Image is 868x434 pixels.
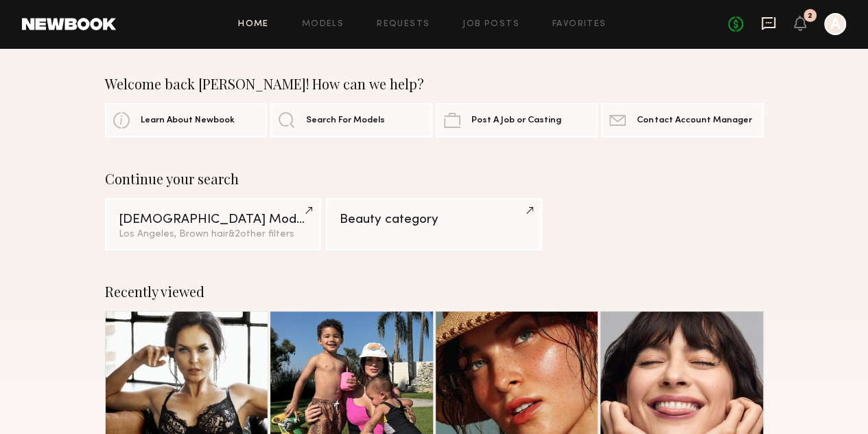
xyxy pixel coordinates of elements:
a: [DEMOGRAPHIC_DATA] ModelsLos Angeles, Brown hair&2other filters [105,198,322,250]
span: Post A Job or Casting [471,116,561,125]
a: A [824,13,846,35]
a: Models [302,20,344,29]
a: Search For Models [270,103,432,138]
div: Continue your search [105,171,764,187]
span: Search For Models [306,116,385,125]
a: Job Posts [462,20,519,29]
a: Requests [377,20,430,29]
a: Favorites [552,20,607,29]
span: & 2 other filter s [228,230,294,239]
div: [DEMOGRAPHIC_DATA] Models [119,213,308,226]
span: Learn About Newbook [141,116,235,125]
div: Los Angeles, Brown hair [119,230,308,239]
a: Learn About Newbook [105,103,267,138]
a: Beauty category [326,198,543,250]
span: Contact Account Manager [637,116,751,125]
a: Home [238,20,269,29]
div: 2 [808,12,812,20]
a: Post A Job or Casting [436,103,598,138]
div: Beauty category [340,213,529,226]
div: Welcome back [PERSON_NAME]! How can we help? [105,76,764,92]
a: Contact Account Manager [601,103,763,138]
div: Recently viewed [105,283,764,300]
